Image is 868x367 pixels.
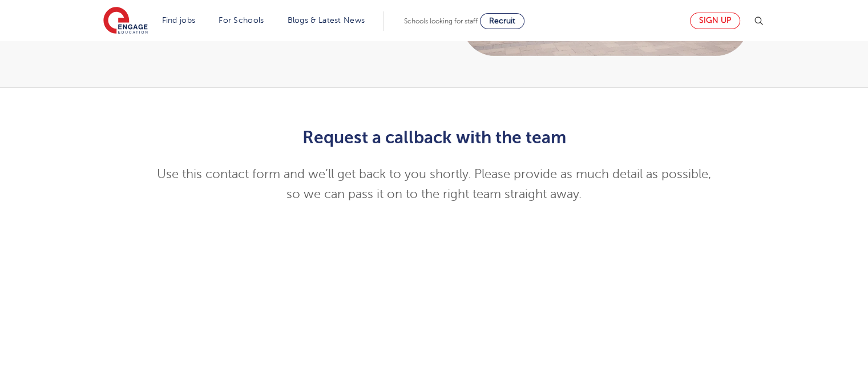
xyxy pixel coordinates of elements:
h2: Request a callback with the team [154,128,714,147]
span: Schools looking for staff [404,17,478,25]
a: Blogs & Latest News [288,16,365,25]
a: Recruit [480,13,524,29]
a: Find jobs [162,16,196,25]
span: Use this contact form and we’ll get back to you shortly. Please provide as much detail as possibl... [157,167,711,201]
a: For Schools [219,16,264,25]
img: Engage Education [103,7,148,35]
span: Recruit [489,17,515,25]
a: Sign up [690,13,740,29]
